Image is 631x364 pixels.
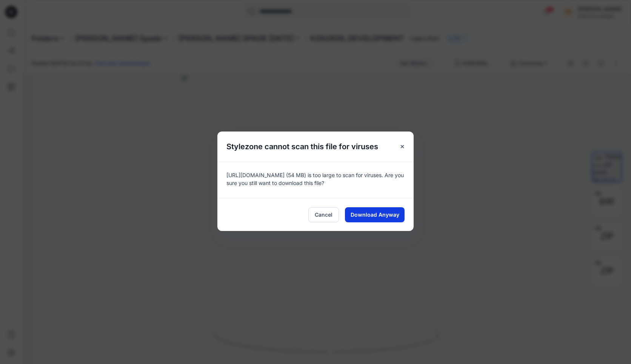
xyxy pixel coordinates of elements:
h5: Stylezone cannot scan this file for viruses [217,132,387,162]
span: Download Anyway [351,211,399,219]
button: Cancel [308,207,339,222]
span: Cancel [315,211,332,219]
button: Download Anyway [345,207,405,222]
button: Close [396,140,409,153]
div: [URL][DOMAIN_NAME] (54 MB) is too large to scan for viruses. Are you sure you still want to downl... [217,162,414,198]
